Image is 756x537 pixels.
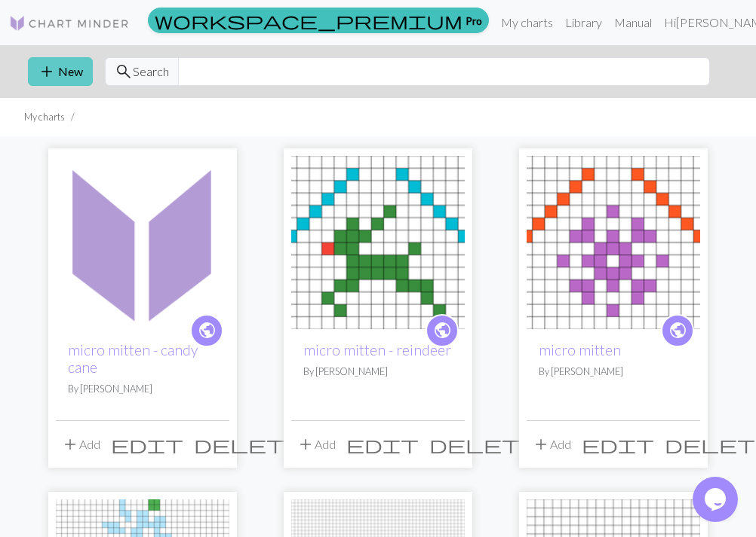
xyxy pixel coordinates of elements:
[148,8,489,33] a: Pro
[111,434,183,455] span: edit
[111,435,183,453] i: Edit
[56,233,229,248] a: micro mitten - candy cane
[190,314,223,347] a: public
[668,316,687,346] i: public
[559,8,608,38] a: Library
[155,10,463,31] span: workspace_premium
[291,233,465,248] a: micro mitten - reindeer
[24,110,65,124] li: My charts
[297,434,315,455] span: add
[433,319,452,342] span: public
[346,434,419,455] span: edit
[56,430,106,459] button: Add
[56,156,229,329] img: micro mitten - candy cane
[429,434,538,455] span: delete
[424,430,543,459] button: Delete
[495,8,559,38] a: My charts
[576,430,659,459] button: Edit
[341,430,424,459] button: Edit
[527,156,700,329] img: micro mitten
[433,316,452,346] i: public
[291,430,341,459] button: Add
[194,434,303,455] span: delete
[9,14,130,32] img: Logo
[68,382,217,396] p: By [PERSON_NAME]
[28,57,93,86] button: New
[582,435,654,453] i: Edit
[38,61,56,82] span: add
[693,477,741,522] iframe: chat widget
[527,430,576,459] button: Add
[61,434,79,455] span: add
[539,365,688,379] p: By [PERSON_NAME]
[668,319,687,342] span: public
[189,430,308,459] button: Delete
[291,156,465,329] img: micro mitten - reindeer
[527,233,700,248] a: micro mitten
[582,434,654,455] span: edit
[608,8,658,38] a: Manual
[661,314,694,347] a: public
[106,430,189,459] button: Edit
[133,63,169,81] span: Search
[68,341,198,376] a: micro mitten - candy cane
[303,341,451,359] a: micro mitten - reindeer
[346,435,419,453] i: Edit
[198,316,217,346] i: public
[539,341,621,359] a: micro mitten
[532,434,550,455] span: add
[303,365,453,379] p: By [PERSON_NAME]
[198,319,217,342] span: public
[115,61,133,82] span: search
[426,314,459,347] a: public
